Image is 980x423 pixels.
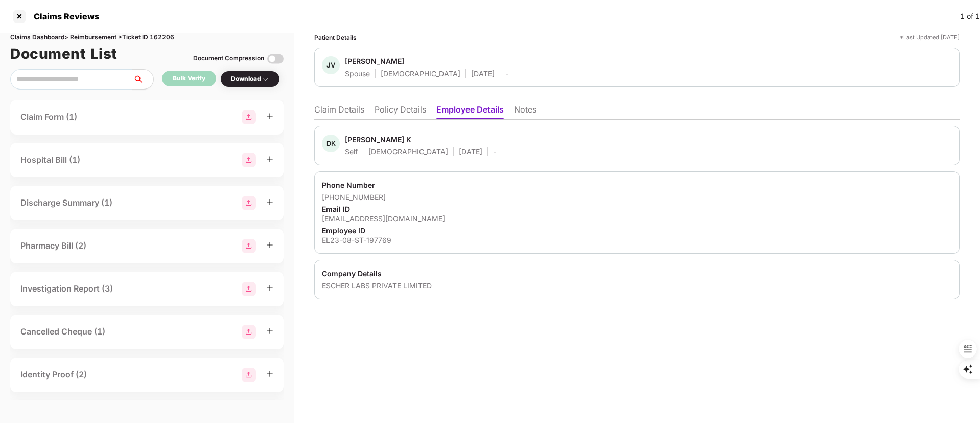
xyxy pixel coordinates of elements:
[345,56,404,66] div: [PERSON_NAME]
[322,281,952,291] div: ESCHER LABS PRIVATE LIMITED
[900,33,960,42] div: *Last Updated [DATE]
[322,269,952,278] div: Company Details
[28,11,99,21] div: Claims Reviews
[375,104,426,119] li: Policy Details
[345,147,358,157] div: Self
[322,204,952,214] div: Email ID
[242,282,256,296] img: svg+xml;base64,PHN2ZyBpZD0iR3JvdXBfMjg4MTMiIGRhdGEtbmFtZT0iR3JvdXAgMjg4MTMiIHhtbG5zPSJodHRwOi8vd3...
[242,368,256,382] img: svg+xml;base64,PHN2ZyBpZD0iR3JvdXBfMjg4MTMiIGRhdGEtbmFtZT0iR3JvdXAgMjg4MTMiIHhtbG5zPSJodHRwOi8vd3...
[193,54,264,63] div: Document Compression
[242,196,256,210] img: svg+xml;base64,PHN2ZyBpZD0iR3JvdXBfMjg4MTMiIGRhdGEtbmFtZT0iR3JvdXAgMjg4MTMiIHhtbG5zPSJodHRwOi8vd3...
[261,75,269,83] img: svg+xml;base64,PHN2ZyBpZD0iRHJvcGRvd24tMzJ4MzIiIHhtbG5zPSJodHRwOi8vd3d3LnczLm9yZy8yMDAwL3N2ZyIgd2...
[242,110,256,124] img: svg+xml;base64,PHN2ZyBpZD0iR3JvdXBfMjg4MTMiIGRhdGEtbmFtZT0iR3JvdXAgMjg4MTMiIHhtbG5zPSJodHRwOi8vd3...
[514,104,536,119] li: Notes
[266,198,273,206] span: plus
[960,11,980,22] div: 1 of 1
[266,284,273,292] span: plus
[493,147,496,157] div: -
[322,135,340,152] div: DK
[266,241,273,249] span: plus
[436,104,504,119] li: Employee Details
[231,74,269,84] div: Download
[20,110,77,123] div: Claim Form (1)
[20,368,87,381] div: Identity Proof (2)
[266,327,273,335] span: plus
[20,325,105,338] div: Cancelled Cheque (1)
[132,69,154,90] button: search
[322,235,952,245] div: EL23-08-ST-197769
[10,42,118,65] h1: Document List
[242,325,256,339] img: svg+xml;base64,PHN2ZyBpZD0iR3JvdXBfMjg4MTMiIGRhdGEtbmFtZT0iR3JvdXAgMjg4MTMiIHhtbG5zPSJodHRwOi8vd3...
[266,155,273,163] span: plus
[314,104,364,119] li: Claim Details
[132,75,153,83] span: search
[10,33,284,42] div: Claims Dashboard > Reimbursement > Ticket ID 162206
[459,147,482,157] div: [DATE]
[20,196,112,209] div: Discharge Summary (1)
[314,33,357,42] div: Patient Details
[242,239,256,253] img: svg+xml;base64,PHN2ZyBpZD0iR3JvdXBfMjg4MTMiIGRhdGEtbmFtZT0iR3JvdXAgMjg4MTMiIHhtbG5zPSJodHRwOi8vd3...
[20,282,113,295] div: Investigation Report (3)
[505,69,508,78] div: -
[381,69,460,78] div: [DEMOGRAPHIC_DATA]
[322,214,952,224] div: [EMAIL_ADDRESS][DOMAIN_NAME]
[345,69,370,78] div: Spouse
[322,226,952,235] div: Employee ID
[242,153,256,167] img: svg+xml;base64,PHN2ZyBpZD0iR3JvdXBfMjg4MTMiIGRhdGEtbmFtZT0iR3JvdXAgMjg4MTMiIHhtbG5zPSJodHRwOi8vd3...
[322,180,952,190] div: Phone Number
[345,135,411,144] div: [PERSON_NAME] K
[471,69,495,78] div: [DATE]
[20,239,86,252] div: Pharmacy Bill (2)
[267,51,284,67] img: svg+xml;base64,PHN2ZyBpZD0iVG9nZ2xlLTMyeDMyIiB4bWxucz0iaHR0cDovL3d3dy53My5vcmcvMjAwMC9zdmciIHdpZH...
[20,153,80,166] div: Hospital Bill (1)
[322,192,952,202] div: [PHONE_NUMBER]
[322,56,340,74] div: JV
[266,113,273,120] span: plus
[266,370,273,377] span: plus
[173,74,205,83] div: Bulk Verify
[368,147,448,157] div: [DEMOGRAPHIC_DATA]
